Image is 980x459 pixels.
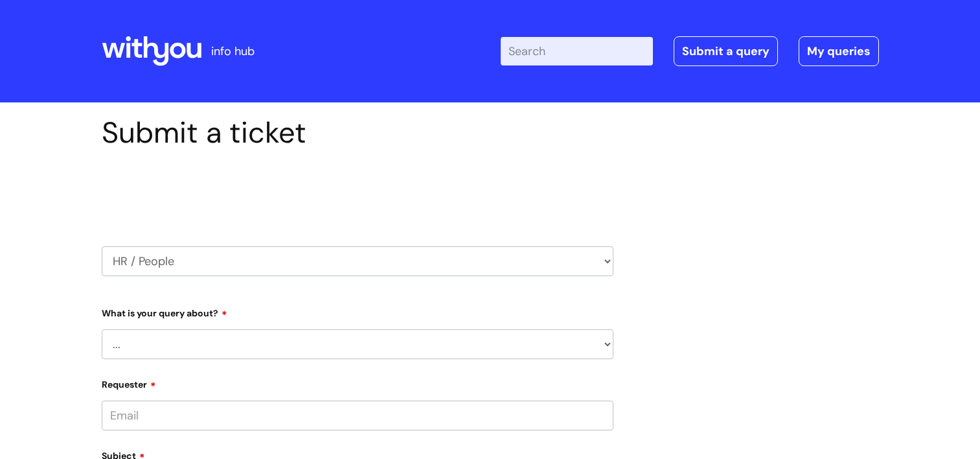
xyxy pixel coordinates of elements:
[211,41,255,62] p: info hub
[102,180,613,204] h2: Select issue type
[102,401,613,430] input: Email
[102,115,613,150] h1: Submit a ticket
[799,36,879,66] a: My queries
[674,36,778,66] a: Submit a query
[501,37,653,65] input: Search
[102,303,613,319] label: What is your query about?
[102,375,613,390] label: Requester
